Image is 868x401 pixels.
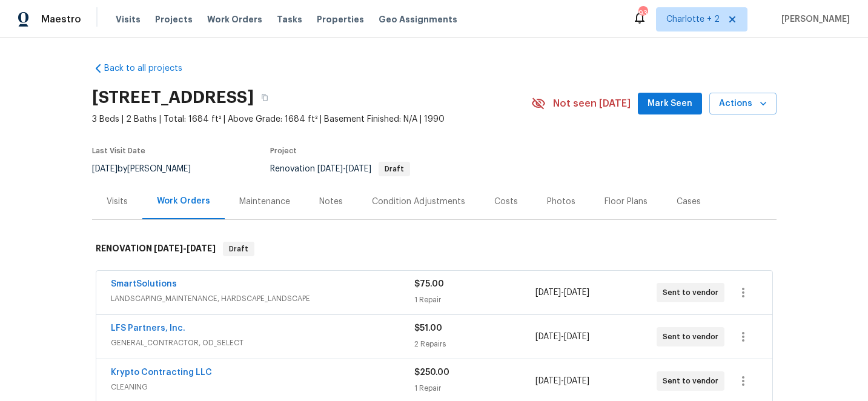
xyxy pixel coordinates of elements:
h2: [STREET_ADDRESS] [92,91,254,104]
span: Mark Seen [648,96,692,111]
span: Visits [116,13,141,25]
span: Not seen [DATE] [553,98,631,110]
div: 93 [638,7,647,19]
span: Renovation [270,165,410,173]
span: Sent to vendor [663,287,723,299]
span: [DATE] [187,244,216,253]
div: Costs [494,196,518,208]
a: Krypto Contracting LLC [111,368,212,377]
span: - [317,165,371,173]
h6: RENOVATION [96,242,216,256]
span: Project [270,147,297,154]
span: [DATE] [564,288,589,297]
div: RENOVATION [DATE]-[DATE]Draft [92,230,777,268]
span: - [535,331,589,343]
span: Geo Assignments [379,13,457,25]
div: Floor Plans [605,196,648,208]
span: Maestro [41,13,81,25]
span: $250.00 [414,368,449,377]
span: [DATE] [346,165,371,173]
span: [DATE] [535,288,561,297]
span: [DATE] [317,165,343,173]
span: $51.00 [414,324,442,333]
div: Cases [677,196,701,208]
span: Projects [155,13,193,25]
span: [DATE] [535,333,561,341]
span: Last Visit Date [92,147,145,154]
span: [DATE] [564,377,589,385]
a: Back to all projects [92,62,208,75]
a: LFS Partners, Inc. [111,324,185,333]
div: by [PERSON_NAME] [92,162,205,176]
span: Sent to vendor [663,375,723,387]
button: Copy Address [254,87,276,108]
span: - [154,244,216,253]
div: Work Orders [157,195,210,207]
span: Properties [317,13,364,25]
div: Condition Adjustments [372,196,465,208]
span: Tasks [277,15,302,24]
div: Maintenance [239,196,290,208]
span: [PERSON_NAME] [777,13,850,25]
span: LANDSCAPING_MAINTENANCE, HARDSCAPE_LANDSCAPE [111,293,414,305]
span: [DATE] [92,165,118,173]
span: $75.00 [414,280,444,288]
div: Visits [107,196,128,208]
span: - [535,287,589,299]
span: Actions [719,96,767,111]
button: Actions [709,93,777,115]
div: 1 Repair [414,294,535,306]
span: [DATE] [564,333,589,341]
a: SmartSolutions [111,280,177,288]
span: GENERAL_CONTRACTOR, OD_SELECT [111,337,414,349]
span: - [535,375,589,387]
span: Draft [380,165,409,173]
span: Charlotte + 2 [666,13,720,25]
div: Photos [547,196,575,208]
span: Sent to vendor [663,331,723,343]
span: Draft [224,243,253,255]
button: Mark Seen [638,93,702,115]
span: Work Orders [207,13,262,25]
div: Notes [319,196,343,208]
div: 1 Repair [414,382,535,394]
span: [DATE] [154,244,183,253]
span: [DATE] [535,377,561,385]
span: 3 Beds | 2 Baths | Total: 1684 ft² | Above Grade: 1684 ft² | Basement Finished: N/A | 1990 [92,113,531,125]
div: 2 Repairs [414,338,535,350]
span: CLEANING [111,381,414,393]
